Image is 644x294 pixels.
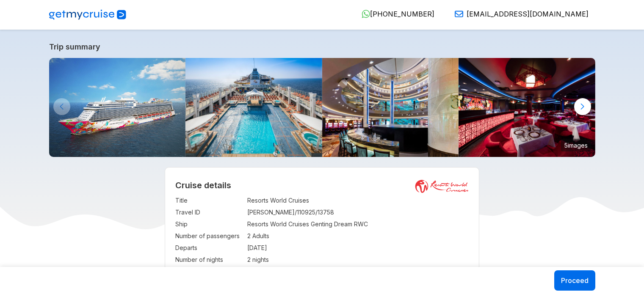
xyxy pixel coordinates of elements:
[175,195,243,206] td: Title
[247,206,469,218] td: [PERSON_NAME]/110925/13758
[561,139,591,151] small: 5 images
[247,195,469,206] td: Resorts World Cruises
[467,10,589,18] span: [EMAIL_ADDRESS][DOMAIN_NAME]
[175,218,243,230] td: Ship
[243,254,247,266] td: :
[49,58,186,157] img: GentingDreambyResortsWorldCruises-KlookIndia.jpg
[49,42,595,51] a: Trip summary
[243,230,247,242] td: :
[243,242,247,254] td: :
[243,218,247,230] td: :
[243,195,247,206] td: :
[247,254,469,266] td: 2 nights
[243,206,247,218] td: :
[175,206,243,218] td: Travel ID
[362,10,370,18] img: WhatsApp
[175,254,243,266] td: Number of nights
[175,242,243,254] td: Departs
[247,266,469,278] td: SIN
[455,10,463,18] img: Email
[370,10,434,18] span: [PHONE_NUMBER]
[247,230,469,242] td: 2 Adults
[175,266,243,278] td: Departure Port
[322,58,459,157] img: 4.jpg
[355,10,434,18] a: [PHONE_NUMBER]
[448,10,589,18] a: [EMAIL_ADDRESS][DOMAIN_NAME]
[247,218,469,230] td: Resorts World Cruises Genting Dream RWC
[175,180,469,190] h2: Cruise details
[247,242,469,254] td: [DATE]
[175,230,243,242] td: Number of passengers
[459,58,595,157] img: 16.jpg
[554,270,595,291] button: Proceed
[185,58,322,157] img: Main-Pool-800x533.jpg
[243,266,247,278] td: :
